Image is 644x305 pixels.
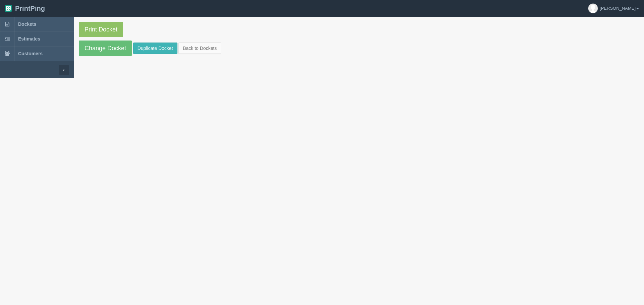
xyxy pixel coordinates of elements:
[79,22,123,37] a: Print Docket
[18,21,36,27] span: Dockets
[18,51,43,56] span: Customers
[133,43,177,54] a: Duplicate Docket
[588,4,598,13] img: avatar_default-7531ab5dedf162e01f1e0bb0964e6a185e93c5c22dfe317fb01d7f8cd2b1632c.jpg
[178,43,221,54] a: Back to Dockets
[79,41,132,56] a: Change Docket
[18,36,40,42] span: Estimates
[5,5,12,12] img: logo-3e63b451c926e2ac314895c53de4908e5d424f24456219fb08d385ab2e579770.png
